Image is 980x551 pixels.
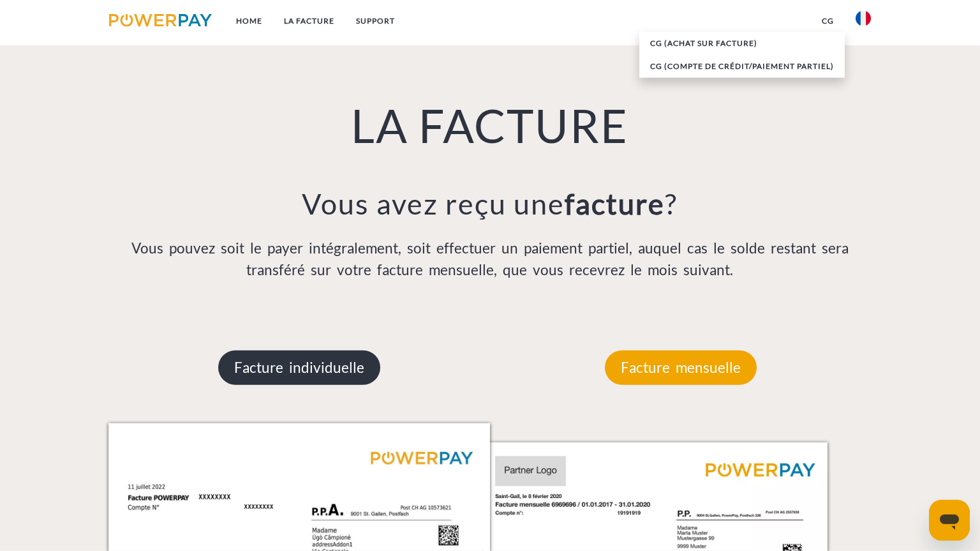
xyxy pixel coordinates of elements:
[929,500,970,541] iframe: Bouton de lancement de la fenêtre de messagerie
[109,14,212,27] img: logo-powerpay.svg
[565,186,665,221] b: facture
[273,10,345,33] a: LA FACTURE
[108,186,872,222] h3: Vous avez reçu une ?
[605,351,757,385] p: Facture mensuelle
[639,55,845,78] a: CG (Compte de crédit/paiement partiel)
[856,11,871,26] img: fr
[639,32,845,55] a: CG (achat sur facture)
[108,238,872,281] p: Vous pouvez soit le payer intégralement, soit effectuer un paiement partiel, auquel cas le solde ...
[218,351,380,385] p: Facture individuelle
[108,96,872,154] h1: LA FACTURE
[225,10,273,33] a: Home
[811,10,845,33] a: CG
[345,10,406,33] a: Support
